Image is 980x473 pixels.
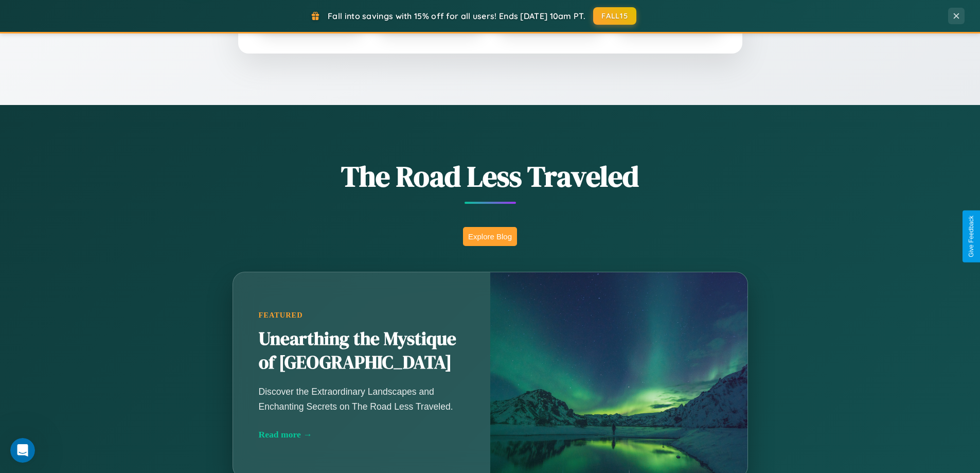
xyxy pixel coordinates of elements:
h2: Unearthing the Mystique of [GEOGRAPHIC_DATA] [259,327,465,375]
button: FALL15 [593,7,636,25]
span: Fall into savings with 15% off for all users! Ends [DATE] 10am PT. [328,11,585,21]
div: Read more → [259,429,465,440]
h1: The Road Less Traveled [182,156,799,196]
div: Featured [259,311,465,320]
div: Give Feedback [968,216,975,257]
iframe: Intercom live chat [10,438,35,463]
button: Explore Blog [463,227,517,246]
p: Discover the Extraordinary Landscapes and Enchanting Secrets on The Road Less Traveled. [259,384,465,413]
